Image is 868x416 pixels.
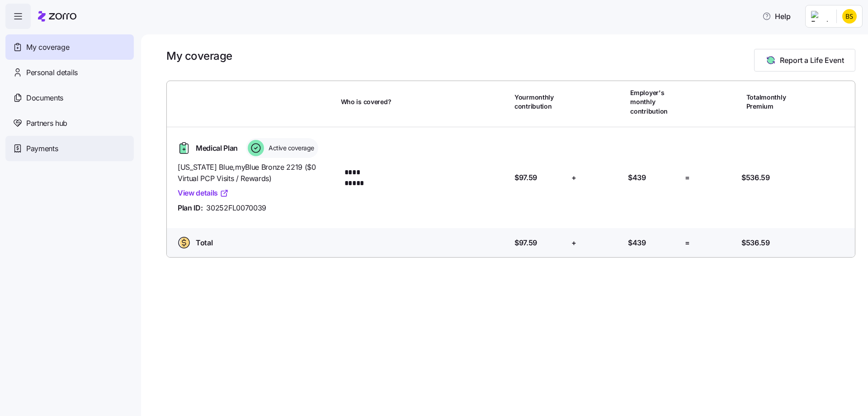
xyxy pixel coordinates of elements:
[26,118,67,129] span: Partners hub
[514,172,537,183] span: $97.59
[685,237,690,249] span: =
[630,88,681,116] span: Employer's monthly contribution
[26,92,63,104] span: Documents
[5,110,134,136] a: Partners hub
[196,237,212,249] span: Total
[26,67,78,78] span: Personal details
[746,93,797,111] span: Total monthly Premium
[5,34,134,60] a: My coverage
[571,237,576,249] span: +
[628,172,646,183] span: $439
[196,143,238,154] span: Medical Plan
[514,237,537,249] span: $97.59
[5,136,134,161] a: Payments
[166,49,232,63] h1: My coverage
[341,97,392,106] span: Who is covered?
[178,162,334,184] span: [US_STATE] Blue , myBlue Bronze 2219 ($0 Virtual PCP Visits / Rewards)
[571,172,576,183] span: +
[514,93,565,111] span: Your monthly contribution
[5,60,134,85] a: Personal details
[628,237,646,249] span: $439
[5,85,134,110] a: Documents
[266,143,314,153] span: Active coverage
[741,172,770,183] span: $536.59
[754,49,855,72] button: Report a Life Event
[178,187,229,199] a: View details
[842,9,857,24] img: 34b2d4ff55377a3a946c180432309fc3
[26,143,58,154] span: Payments
[26,42,69,53] span: My coverage
[685,172,690,183] span: =
[206,202,266,214] span: 30252FL0070039
[755,7,798,25] button: Help
[741,237,770,249] span: $536.59
[762,11,791,22] span: Help
[780,55,844,66] span: Report a Life Event
[178,202,203,214] span: Plan ID:
[811,11,829,22] img: Employer logo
